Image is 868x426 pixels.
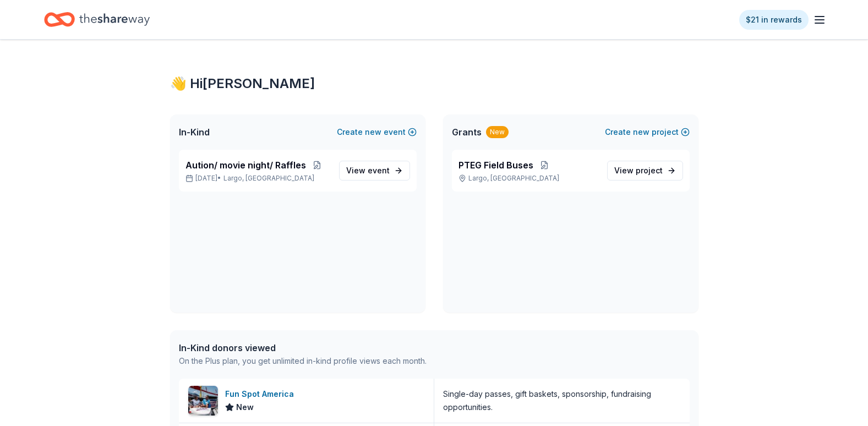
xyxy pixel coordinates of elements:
a: View event [339,161,410,181]
span: PTEG Field Buses [458,159,533,172]
a: Home [44,7,150,32]
span: event [368,166,390,175]
div: Fun Spot America [225,387,298,401]
div: 👋 Hi [PERSON_NAME] [170,75,698,92]
span: In-Kind [179,125,210,139]
span: Largo, [GEOGRAPHIC_DATA] [223,174,314,183]
div: Single-day passes, gift baskets, sponsorship, fundraising opportunities. [443,387,681,414]
div: In-Kind donors viewed [179,341,427,354]
span: New [236,401,254,414]
a: $21 in rewards [739,10,809,30]
span: project [636,166,663,175]
span: new [633,125,649,139]
a: View project [607,161,683,181]
span: new [365,125,381,139]
img: Image for Fun Spot America [188,386,218,416]
button: Createnewproject [605,125,690,139]
span: View [614,164,663,177]
p: [DATE] • [185,174,330,183]
div: On the Plus plan, you get unlimited in-kind profile views each month. [179,354,427,368]
button: Createnewevent [337,125,417,139]
span: Aution/ movie night/ Raffles [185,159,306,172]
span: Grants [452,125,482,139]
p: Largo, [GEOGRAPHIC_DATA] [458,174,598,183]
div: New [486,126,509,138]
span: View [346,164,390,177]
